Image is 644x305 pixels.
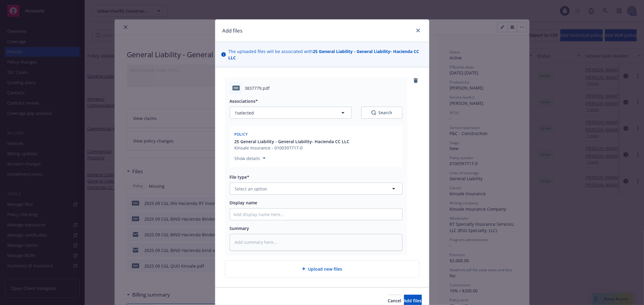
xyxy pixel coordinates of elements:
[235,186,268,192] span: Select an option
[225,260,419,278] div: Upload new files
[230,209,402,220] input: Add display name here...
[308,266,342,272] span: Upload new files
[230,225,249,231] span: Summary
[230,174,250,180] span: File type*
[230,200,258,206] span: Display name
[230,183,402,195] button: Select an option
